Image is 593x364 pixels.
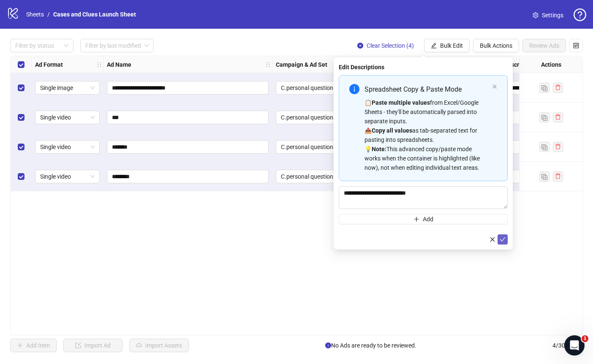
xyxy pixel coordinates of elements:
button: Add Item [10,339,57,352]
button: Bulk Edit [424,39,470,52]
div: Resize Assets column [498,56,500,73]
a: Sheets [24,10,46,19]
div: Select row 4 [11,162,32,191]
button: Duplicate [539,171,549,182]
strong: Campaign & Ad Set [276,60,327,69]
span: holder [271,62,277,68]
span: Clear Selection (4) [367,42,414,49]
button: Clear Selection (4) [351,39,421,52]
span: holder [265,62,271,68]
strong: Paste multiple values [372,99,430,106]
span: control [573,43,579,49]
div: Select row 1 [11,73,32,103]
button: Configure table settings [569,39,583,52]
span: Single video [40,170,95,183]
div: Resize Campaign & Ad Set column [397,56,399,73]
span: C.personal questions [281,81,390,94]
span: question-circle [574,8,586,21]
span: C.personal questions [281,170,390,183]
button: Duplicate [539,83,549,93]
span: info-circle [325,342,331,348]
div: Select all rows [11,56,32,73]
span: holder [102,62,108,68]
span: Single video [40,111,95,124]
strong: Note: [372,146,386,152]
div: Multi-text input container - paste or copy values [339,75,508,224]
a: Settings [526,8,570,22]
span: Single video [40,141,95,153]
div: Select row 3 [11,132,32,162]
span: Settings [542,11,563,20]
iframe: Intercom live chat [564,335,585,356]
span: holder [96,62,102,68]
button: Review Ads [522,39,566,52]
span: setting [533,12,539,18]
span: plus [413,216,419,222]
span: C.personal questions [281,141,390,153]
span: info-circle [349,84,359,94]
button: Bulk Actions [473,39,519,52]
div: Select row 2 [11,103,32,132]
span: close [490,236,495,242]
span: edit [431,43,437,49]
button: Duplicate [539,112,549,122]
div: Spreadsheet Copy & Paste Mode [365,84,489,95]
span: check [500,236,506,242]
div: Edit Descriptions [339,62,508,72]
span: Single image [40,81,95,94]
span: No Ads are ready to be reviewed. [325,341,416,350]
div: Resize Ad Name column [270,56,272,73]
span: close-circle [357,43,363,49]
li: / [47,10,50,19]
button: close [492,84,497,90]
button: Duplicate [539,142,549,152]
strong: Ad Name [107,60,131,69]
span: Add [423,216,433,223]
div: Resize Ad Format column [101,56,103,73]
span: close [492,84,497,89]
a: Cases and Clues Launch Sheet [52,10,138,19]
span: Bulk Actions [480,42,512,49]
span: 1 [582,335,588,342]
button: Import Assets [129,339,189,352]
strong: Ad Format [35,60,63,69]
span: Bulk Edit [440,42,463,49]
div: 📋 from Excel/Google Sheets - they'll be automatically parsed into separate inputs. 📤 as tab-separ... [365,98,489,172]
button: Add [339,214,508,224]
button: Import Ad [63,339,122,352]
strong: Copy all values [372,127,412,134]
span: C.personal questions [281,111,390,124]
strong: Actions [541,60,561,69]
span: 4 / 300 items [552,341,583,350]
